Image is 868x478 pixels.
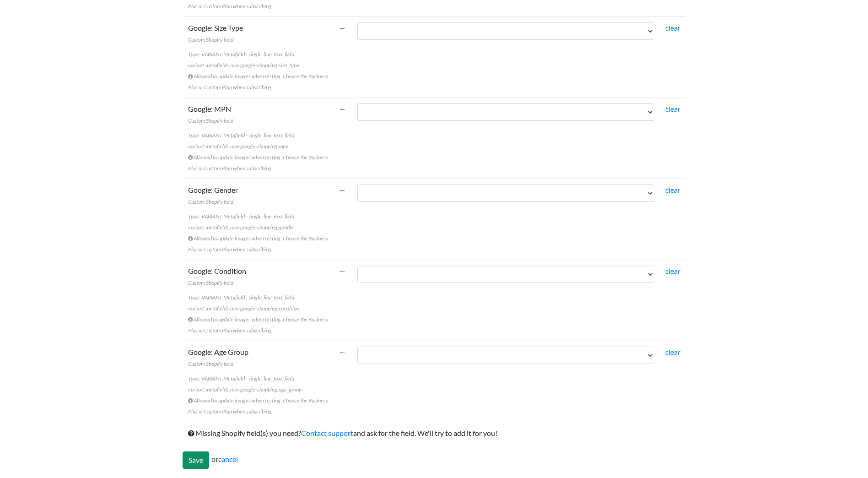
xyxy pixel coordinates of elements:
a: Contact support [301,429,353,437]
input: Save [183,451,209,469]
span: Type: VARIANT Metafield - single_line_text_field [188,132,294,139]
label: Google: MPN [188,103,233,125]
span: Custom Shopify field [188,117,233,124]
span: variant.metafields.mm-google-shopping.size_type [188,62,299,69]
span: Custom Shopify field [188,360,233,367]
span: Type: VARIANT Metafield - single_line_text_field [188,294,294,301]
span: Type: VARIANT Metafield - single_line_text_field [188,375,294,382]
label: Google: Age Group [188,347,248,369]
td: ← [334,179,352,260]
i: Allowed to update images when testing. Choose the Business Plus or Custom Plan when subscribing. [188,154,328,172]
span: variant.metafields.mm-google-shopping.mpn [188,143,288,150]
a: cancel [218,455,238,463]
iframe: Drift Widget Chat Controller [822,432,857,467]
a: clear [665,348,680,356]
label: Google: Size Type [188,22,243,44]
i: Allowed to update images when testing. Choose the Business Plus or Custom Plan when subscribing. [188,316,328,334]
td: ← [334,16,352,98]
div: or [183,451,686,469]
label: Google: Condition [188,266,246,288]
i: Allowed to update images when testing. Choose the Business Plus or Custom Plan when subscribing. [188,235,328,253]
span: Type: VARIANT Metafield - single_line_text_field [188,213,294,220]
span: variant.metafields.mm-google-shopping.condition [188,305,299,312]
a: clear [665,185,680,194]
td: ← [334,260,352,341]
i: Allowed to update images when testing. Choose the Business Plus or Custom Plan when subscribing. [188,397,328,415]
span: Custom Shopify field [188,198,233,205]
a: clear [665,23,680,32]
span: Custom Shopify field [188,36,233,43]
a: clear [665,266,680,275]
span: Type: VARIANT Metafield - single_line_text_field [188,51,294,58]
span: variant.metafields.mm-google-shopping.gender [188,224,294,231]
i: Allowed to update images when testing. Choose the Business Plus or Custom Plan when subscribing. [188,73,328,91]
span: Custom Shopify field [188,279,233,286]
a: clear [665,104,680,113]
td: ← [334,98,352,179]
td: ← [334,341,352,422]
td: Missing Shopify field(s) you need? and ask for the field. We'll try to add it for you! [183,422,686,444]
label: Google: Gender [188,185,238,206]
span: variant.metafields.mm-google-shopping.age_group [188,386,302,393]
